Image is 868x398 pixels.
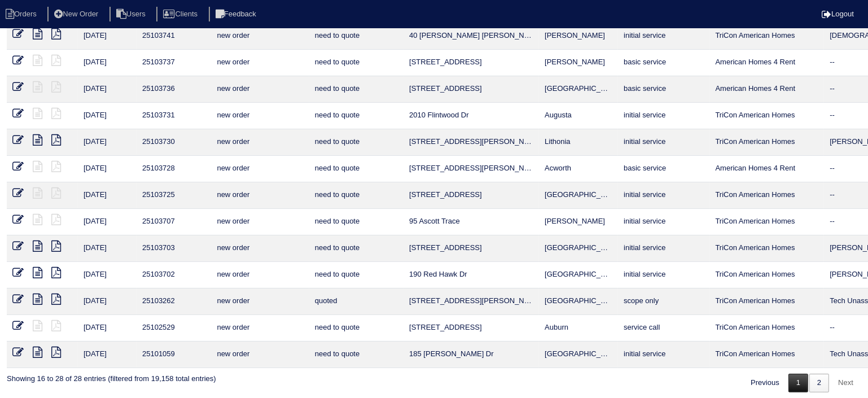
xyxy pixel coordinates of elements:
[404,50,539,76] td: [STREET_ADDRESS]
[309,262,404,288] td: need to quote
[309,129,404,156] td: need to quote
[710,209,825,235] td: TriCon American Homes
[78,182,137,209] td: [DATE]
[539,262,618,288] td: [GEOGRAPHIC_DATA]
[710,76,825,103] td: American Homes 4 Rent
[309,156,404,182] td: need to quote
[211,288,309,315] td: new order
[309,235,404,262] td: need to quote
[78,156,137,182] td: [DATE]
[78,288,137,315] td: [DATE]
[156,7,207,22] li: Clients
[404,288,539,315] td: [STREET_ADDRESS][PERSON_NAME]
[539,156,618,182] td: Acworth
[618,235,709,262] td: initial service
[137,50,211,76] td: 25103737
[618,50,709,76] td: basic service
[404,209,539,235] td: 95 Ascott Trace
[618,23,709,50] td: initial service
[211,23,309,50] td: new order
[47,7,107,22] li: New Order
[618,103,709,129] td: initial service
[710,235,825,262] td: TriCon American Homes
[211,76,309,103] td: new order
[309,209,404,235] td: need to quote
[78,235,137,262] td: [DATE]
[109,7,155,22] li: Users
[137,288,211,315] td: 25103262
[404,262,539,288] td: 190 Red Hawk Dr
[710,103,825,129] td: TriCon American Homes
[137,342,211,368] td: 25101059
[137,76,211,103] td: 25103736
[211,315,309,342] td: new order
[211,156,309,182] td: new order
[137,262,211,288] td: 25103702
[78,103,137,129] td: [DATE]
[788,374,808,392] a: 1
[539,182,618,209] td: [GEOGRAPHIC_DATA]
[710,182,825,209] td: TriCon American Homes
[539,103,618,129] td: Augusta
[710,315,825,342] td: TriCon American Homes
[309,182,404,209] td: need to quote
[710,50,825,76] td: American Homes 4 Rent
[404,23,539,50] td: 40 [PERSON_NAME] [PERSON_NAME] Trail
[309,315,404,342] td: need to quote
[710,23,825,50] td: TriCon American Homes
[78,129,137,156] td: [DATE]
[309,23,404,50] td: need to quote
[137,209,211,235] td: 25103707
[743,374,787,392] a: Previous
[710,156,825,182] td: American Homes 4 Rent
[618,209,709,235] td: initial service
[211,209,309,235] td: new order
[211,262,309,288] td: new order
[109,10,155,18] a: Users
[78,50,137,76] td: [DATE]
[404,156,539,182] td: [STREET_ADDRESS][PERSON_NAME]
[822,10,854,18] a: Logout
[618,262,709,288] td: initial service
[211,342,309,368] td: new order
[78,315,137,342] td: [DATE]
[618,76,709,103] td: basic service
[309,103,404,129] td: need to quote
[404,103,539,129] td: 2010 Flintwood Dr
[404,76,539,103] td: [STREET_ADDRESS]
[211,129,309,156] td: new order
[211,235,309,262] td: new order
[539,209,618,235] td: [PERSON_NAME]
[209,7,265,22] li: Feedback
[137,23,211,50] td: 25103741
[539,342,618,368] td: [GEOGRAPHIC_DATA]
[78,209,137,235] td: [DATE]
[137,315,211,342] td: 25102529
[309,288,404,315] td: quoted
[156,10,207,18] a: Clients
[539,235,618,262] td: [GEOGRAPHIC_DATA]
[710,262,825,288] td: TriCon American Homes
[211,182,309,209] td: new order
[137,156,211,182] td: 25103728
[309,50,404,76] td: need to quote
[137,129,211,156] td: 25103730
[78,342,137,368] td: [DATE]
[78,262,137,288] td: [DATE]
[404,315,539,342] td: [STREET_ADDRESS]
[618,182,709,209] td: initial service
[539,288,618,315] td: [GEOGRAPHIC_DATA]
[710,342,825,368] td: TriCon American Homes
[830,374,861,392] a: Next
[404,129,539,156] td: [STREET_ADDRESS][PERSON_NAME]
[47,10,107,18] a: New Order
[618,342,709,368] td: initial service
[618,288,709,315] td: scope only
[211,103,309,129] td: new order
[309,76,404,103] td: need to quote
[137,103,211,129] td: 25103731
[539,23,618,50] td: [PERSON_NAME]
[618,156,709,182] td: basic service
[618,129,709,156] td: initial service
[539,50,618,76] td: [PERSON_NAME]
